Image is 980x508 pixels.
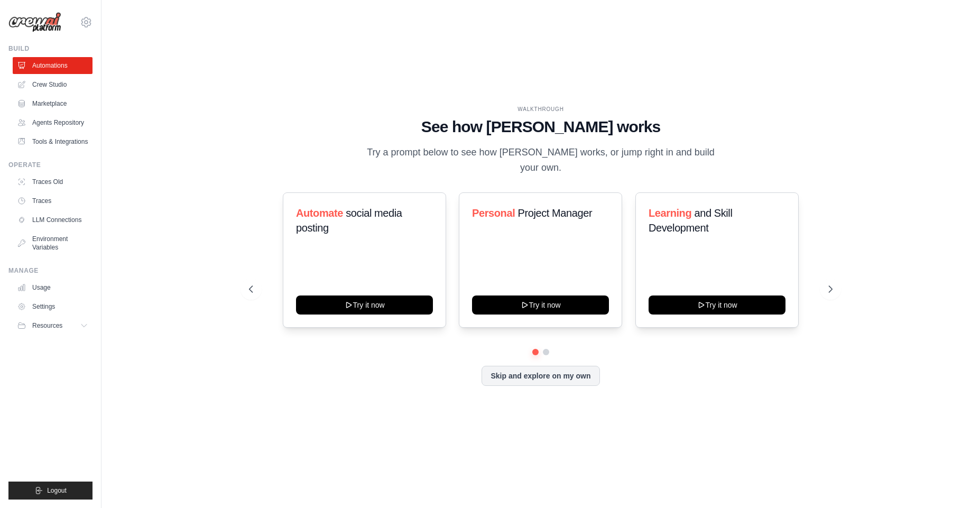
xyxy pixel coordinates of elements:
a: LLM Connections [13,211,93,228]
h1: See how [PERSON_NAME] works [249,117,833,136]
p: Try a prompt below to see how [PERSON_NAME] works, or jump right in and build your own. [363,145,718,176]
span: Personal [472,207,515,219]
a: Crew Studio [13,76,93,93]
div: Operate [8,161,93,169]
span: Logout [47,486,67,495]
span: Learning [649,207,691,219]
a: Environment Variables [13,230,93,256]
span: social media posting [296,207,402,234]
button: Try it now [296,295,433,315]
button: Try it now [472,295,609,315]
div: Build [8,44,93,53]
a: Tools & Integrations [13,133,93,150]
a: Usage [13,279,93,296]
button: Try it now [649,295,785,315]
div: Manage [8,266,93,275]
a: Agents Repository [13,114,93,131]
a: Automations [13,57,93,74]
img: Logo [8,12,61,33]
span: Automate [296,207,343,219]
button: Resources [13,317,93,334]
div: WALKTHROUGH [249,105,833,113]
span: and Skill Development [649,207,732,234]
a: Traces [13,192,93,209]
span: Resources [32,321,62,330]
button: Skip and explore on my own [482,366,599,386]
a: Traces Old [13,173,93,190]
button: Logout [8,482,93,500]
span: Project Manager [518,207,593,219]
a: Settings [13,298,93,315]
a: Marketplace [13,95,93,112]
